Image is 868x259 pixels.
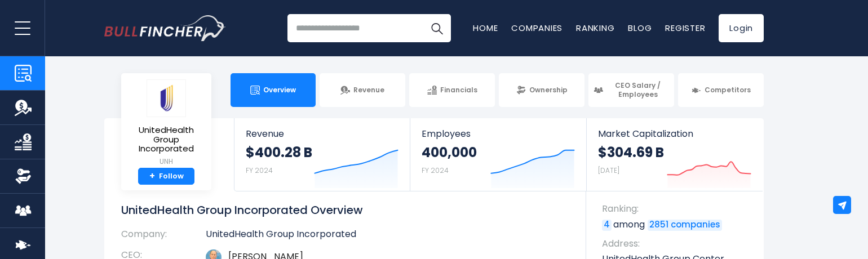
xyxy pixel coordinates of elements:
a: Home [473,22,498,34]
strong: $400.28 B [246,144,312,161]
td: UnitedHealth Group Incorporated [206,229,569,245]
span: Market Capitalization [598,128,751,139]
a: Employees 400,000 FY 2024 [410,118,586,191]
span: Competitors [705,86,751,95]
span: Revenue [246,128,398,139]
strong: + [149,171,155,181]
a: Blog [628,22,652,34]
strong: 400,000 [422,144,477,161]
span: Employees [422,128,574,139]
a: Overview [231,73,316,107]
a: Ranking [576,22,614,34]
a: Financials [409,73,495,107]
a: Go to homepage [104,15,225,41]
strong: $304.69 B [598,144,664,161]
span: Financials [440,86,477,95]
a: Companies [511,22,563,34]
small: FY 2024 [246,166,273,175]
img: Ownership [15,168,32,185]
a: Login [719,14,764,42]
a: Ownership [499,73,584,107]
span: Overview [263,86,296,95]
span: Ownership [529,86,568,95]
a: 2851 companies [648,220,722,231]
small: [DATE] [598,166,619,175]
a: Market Capitalization $304.69 B [DATE] [587,118,763,191]
span: Revenue [353,86,384,95]
a: 4 [602,220,612,231]
th: Company: [121,229,206,245]
a: Revenue $400.28 B FY 2024 [234,118,410,191]
span: CEO Salary / Employees [606,81,669,99]
a: Register [665,22,705,34]
span: Ranking: [602,203,752,215]
button: Search [423,14,451,42]
a: UnitedHealth Group Incorporated UNH [130,79,203,168]
img: Bullfincher logo [104,15,226,41]
h1: UnitedHealth Group Incorporated Overview [121,203,569,217]
span: Address: [602,238,752,250]
a: +Follow [138,168,194,185]
small: FY 2024 [422,166,449,175]
a: CEO Salary / Employees [588,73,674,107]
a: Competitors [678,73,764,107]
p: among [602,218,752,231]
span: UnitedHealth Group Incorporated [130,126,202,154]
a: Revenue [320,73,405,107]
small: UNH [130,157,202,167]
